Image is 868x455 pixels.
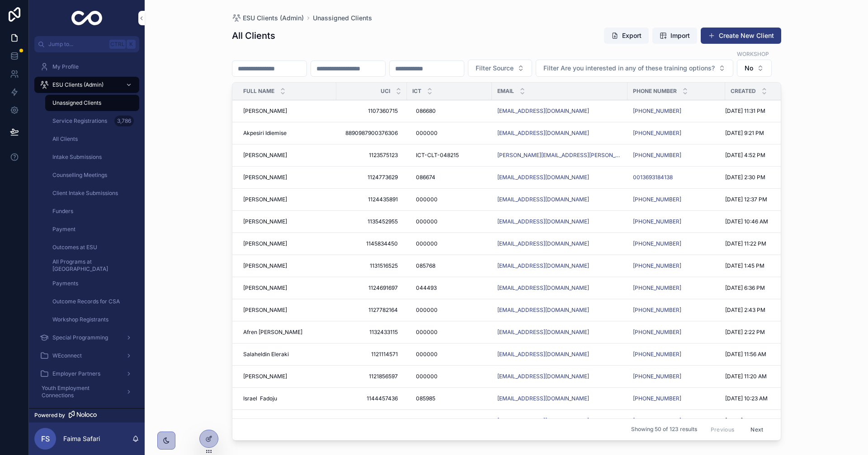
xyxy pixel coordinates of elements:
span: Filter Source [476,64,514,73]
span: Email [497,88,514,95]
span: Service Registrations [52,117,107,125]
a: [EMAIL_ADDRESS][DOMAIN_NAME] [497,174,622,181]
a: [EMAIL_ADDRESS][DOMAIN_NAME] [497,240,589,247]
span: Akpesiri Idiemise [243,130,287,137]
a: Special Programming [34,330,139,346]
a: Counselling Meetings [45,167,139,183]
a: [PHONE_NUMBER] [633,329,720,336]
a: [PHONE_NUMBER] [633,373,681,380]
a: [EMAIL_ADDRESS][DOMAIN_NAME] [497,262,589,269]
span: 086680 [416,107,436,115]
span: [DATE] 2:30 PM [725,174,765,181]
span: Unassigned Clients [52,99,101,107]
a: Salaheldin Eleraki [243,351,331,358]
span: Payments [52,280,78,287]
a: 086674 [412,170,486,185]
a: 000000 [412,413,486,428]
a: 1144457436 [342,391,401,406]
a: 0013693184138 [633,174,720,181]
span: 1135452955 [345,218,398,225]
a: 1124435891 [342,192,401,207]
a: [PHONE_NUMBER] [633,395,681,402]
div: scrollable content [29,52,145,408]
span: My Profile [52,63,79,70]
a: [PERSON_NAME] [243,240,331,247]
span: 000000 [416,417,438,424]
a: 1144457436 [342,413,401,428]
span: 000000 [416,306,438,314]
span: 000000 [416,130,438,137]
a: [PERSON_NAME] [243,196,331,203]
button: Import [652,28,697,44]
a: [PHONE_NUMBER] [633,284,720,292]
span: All Clients [52,135,78,143]
button: Create New Client [701,28,781,44]
a: Outcomes at ESU [45,239,139,255]
a: [EMAIL_ADDRESS][DOMAIN_NAME] [497,262,622,269]
span: [PERSON_NAME] [243,284,287,292]
a: 8890987900376306 [342,126,401,140]
a: 1121114571 [342,347,401,362]
a: [PHONE_NUMBER] [633,262,681,269]
a: [DATE] 11:22 PM [725,240,808,247]
a: [EMAIL_ADDRESS][DOMAIN_NAME] [497,130,589,137]
a: 1107360715 [342,104,401,118]
a: 000000 [412,214,486,229]
a: [EMAIL_ADDRESS][DOMAIN_NAME] [497,329,622,336]
span: ICT-CLT-048215 [416,152,459,159]
span: [PERSON_NAME] [243,174,287,181]
button: Select Button [737,60,772,77]
span: Phone Number [633,88,677,95]
span: [DATE] 6:36 PM [725,284,765,292]
span: Full Name [243,88,274,95]
a: [EMAIL_ADDRESS][DOMAIN_NAME] [497,284,622,292]
a: Intake Submissions [45,149,139,165]
span: ESU Clients (Admin) [52,81,104,88]
span: 000000 [416,329,438,336]
span: 044493 [416,284,437,292]
a: 000000 [412,237,486,251]
a: 044493 [412,281,486,295]
a: [EMAIL_ADDRESS][DOMAIN_NAME] [497,218,589,225]
a: Client Intake Submissions [45,185,139,201]
span: ESU Clients (Admin) [243,14,304,23]
span: Israel Fadoju [243,417,277,424]
span: [DATE] 12:37 PM [725,196,767,203]
a: [DATE] 9:21 PM [725,130,808,137]
a: [PERSON_NAME] [243,107,331,115]
a: ESU Clients (Admin) [34,77,139,93]
a: [EMAIL_ADDRESS][DOMAIN_NAME] [497,107,589,115]
span: [DATE] 1:45 PM [725,262,764,269]
a: ICT-CLT-048215 [412,148,486,162]
span: Client Intake Submissions [52,190,118,197]
span: [PERSON_NAME] [243,306,287,314]
div: 3,786 [114,116,134,126]
span: 1145834450 [345,240,398,247]
span: Outcome Records for CSA [52,298,120,305]
span: Outcomes at ESU [52,244,97,251]
a: Unassigned Clients [45,95,139,111]
a: [DATE] 10:46 AM [725,218,808,225]
a: 085768 [412,259,486,273]
a: [PHONE_NUMBER] [633,196,681,203]
a: [EMAIL_ADDRESS][DOMAIN_NAME] [497,174,589,181]
span: 1124435891 [345,196,398,203]
a: [PHONE_NUMBER] [633,240,720,247]
span: Funders [52,208,73,215]
a: 1145834450 [342,237,401,251]
a: 1124773629 [342,170,401,185]
span: 1124691697 [345,284,398,292]
button: Next [744,422,769,436]
button: Jump to...CtrlK [34,36,139,52]
a: [DATE] 11:56 AM [725,351,808,358]
a: WEconnect [34,348,139,364]
a: Outcome Records for CSA [45,293,139,310]
a: [EMAIL_ADDRESS][DOMAIN_NAME] [497,306,589,314]
a: [PHONE_NUMBER] [633,284,681,292]
span: 1121114571 [345,351,398,358]
a: 0013693184138 [633,174,673,181]
a: 1127782164 [342,303,401,317]
span: 000000 [416,240,438,247]
a: [PHONE_NUMBER] [633,395,720,402]
a: [EMAIL_ADDRESS][DOMAIN_NAME] [497,351,622,358]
